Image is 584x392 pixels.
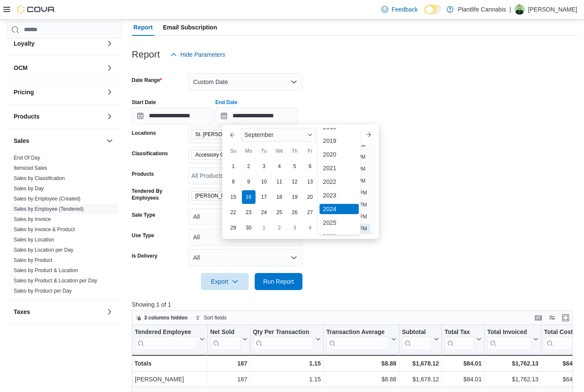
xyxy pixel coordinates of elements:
img: Cova [17,5,55,14]
div: day-9 [242,175,256,189]
div: day-6 [303,160,317,173]
div: 1.15 [253,374,320,384]
span: Orianna Christensen [192,191,248,200]
div: day-2 [242,160,256,173]
label: Date Range [132,77,162,84]
button: Products [105,111,115,122]
div: September, 2024 [226,159,333,235]
div: Total Tax [445,328,475,350]
span: Accessory Group [195,151,235,159]
div: 1.15 [253,358,320,369]
label: End Date [215,99,238,106]
div: day-11 [273,175,286,189]
span: 3 columns hidden [144,314,188,321]
a: Sales by Day [14,186,44,192]
input: Press the down key to enter a popover containing a calendar. Press the escape key to close the po... [215,107,297,125]
span: Sales by Classification [14,175,65,182]
h3: OCM [14,64,28,72]
div: Tu [257,144,271,158]
div: Subtotal [402,328,432,350]
div: $642.19 [544,374,584,384]
div: [PERSON_NAME] [135,374,205,384]
div: $8.88 [326,374,396,384]
span: Sales by Invoice [14,216,51,223]
div: day-4 [303,221,317,235]
span: [PERSON_NAME] [195,192,238,200]
div: 2022 [320,177,359,187]
div: Net Sold [210,328,240,337]
button: Export [201,273,249,290]
div: 2021 [320,163,359,173]
button: Sort fields [192,313,230,323]
div: $84.01 [445,374,482,384]
h3: Loyalty [14,39,35,48]
div: day-1 [257,221,271,235]
div: Total Invoiced [487,328,532,350]
div: Transaction Average [326,328,389,350]
div: day-30 [242,221,256,235]
a: Sales by Product [14,257,52,263]
div: day-2 [273,221,286,235]
a: Sales by Product & Location [14,267,78,273]
div: $1,762.13 [487,358,538,369]
button: Enter fullscreen [561,313,571,323]
div: day-5 [288,160,302,173]
h3: Products [14,112,40,121]
div: Button. Open the month selector. September is currently selected. [241,128,316,142]
button: Hide Parameters [167,46,229,63]
label: Use Type [132,232,154,239]
span: St. Albert - Jensen Lakes [192,130,273,139]
div: Total Tax [445,328,475,337]
span: End Of Day [14,154,40,161]
label: Classifications [132,150,168,157]
div: 2019 [320,136,359,146]
button: Previous Month [226,128,239,142]
span: Sales by Employee (Created) [14,195,81,202]
h3: Pricing [14,88,34,96]
a: Sales by Employee (Created) [14,196,81,202]
a: Feedback [378,1,421,18]
div: day-26 [288,206,302,219]
div: Su [227,144,240,158]
div: day-15 [227,190,240,204]
a: Sales by Invoice [14,216,51,222]
button: Run Report [255,273,302,290]
div: We [273,144,286,158]
div: day-10 [257,175,271,189]
button: Total Tax [445,328,482,350]
span: Sales by Product per Day [14,287,72,294]
button: Keyboard shortcuts [533,313,543,323]
div: $642.19 [544,358,584,369]
a: Itemized Sales [14,165,47,171]
div: $1,678.12 [402,358,439,369]
button: Loyalty [14,39,103,48]
button: Next month [362,128,375,142]
button: Display options [547,313,557,323]
div: Sales [7,153,122,299]
a: Sales by Classification [14,175,65,181]
div: day-8 [227,175,240,189]
div: Total Cost [544,328,577,337]
div: 2026 [320,231,359,241]
a: Sales by Employee (Tendered) [14,206,84,212]
span: Sort fields [204,314,227,321]
div: day-16 [242,190,256,204]
div: Qty Per Transaction [253,328,314,337]
span: Sales by Location [14,236,54,243]
input: Press the down key to open a popover containing a calendar. [132,107,214,125]
a: Sales by Product & Location per Day [14,278,97,284]
div: Subtotal [402,328,432,337]
div: $84.01 [445,358,482,369]
button: Transaction Average [326,328,396,350]
div: day-20 [303,190,317,204]
button: Custom Date [188,73,302,90]
div: 2023 [320,190,359,200]
div: 2025 [320,218,359,228]
button: Pricing [105,87,115,97]
a: Sales by Product per Day [14,288,72,294]
div: day-27 [303,206,317,219]
label: Locations [132,130,156,136]
div: 187 [210,374,247,384]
